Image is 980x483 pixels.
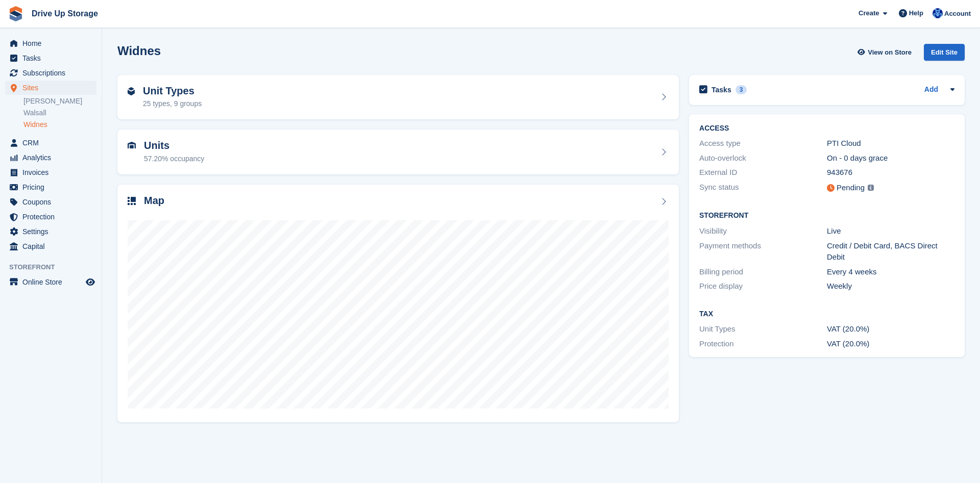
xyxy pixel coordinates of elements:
span: Protection [22,210,84,224]
span: Help [909,8,923,18]
img: unit-type-icn-2b2737a686de81e16bb02015468b77c625bbabd49415b5ef34ead5e3b44a266d.svg [128,87,135,95]
a: menu [5,224,96,239]
div: Price display [699,281,827,292]
span: Storefront [9,262,102,272]
span: Subscriptions [22,66,84,80]
a: menu [5,81,96,95]
a: menu [5,51,96,65]
a: Add [924,84,938,96]
div: Billing period [699,266,827,278]
div: Edit Site [924,44,965,61]
img: stora-icon-8386f47178a22dfd0bd8f6a31ec36ba5ce8667c1dd55bd0f319d3a0aa187defe.svg [8,6,23,21]
div: VAT (20.0%) [827,323,954,335]
span: Account [944,9,971,19]
h2: Tasks [712,85,731,94]
a: Edit Site [924,44,965,65]
a: menu [5,275,96,289]
div: Visibility [699,225,827,237]
span: Invoices [22,165,84,180]
div: 25 types, 9 groups [143,98,202,109]
a: Walsall [23,108,96,118]
span: CRM [22,136,84,150]
div: Access type [699,138,827,149]
span: Create [859,8,879,18]
h2: Widnes [117,44,161,58]
h2: Tax [699,310,954,318]
h2: Map [144,195,164,207]
div: Credit / Debit Card, BACS Direct Debit [827,240,954,263]
a: menu [5,150,96,165]
img: icon-info-grey-7440780725fd019a000dd9b08b2336e03edf1995a4989e88bcd33f0948082b44.svg [868,185,874,191]
div: Weekly [827,281,954,292]
a: menu [5,36,96,50]
a: View on Store [856,44,916,61]
div: Sync status [699,182,827,194]
span: Capital [22,239,84,253]
img: Widnes Team [933,8,943,18]
h2: Storefront [699,212,954,220]
img: unit-icn-7be61d7bf1b0ce9d3e12c5938cc71ed9869f7b940bace4675aadf7bd6d80202e.svg [128,142,136,149]
span: Settings [22,224,84,239]
div: 3 [736,85,747,94]
div: VAT (20.0%) [827,338,954,350]
div: Payment methods [699,240,827,263]
span: Tasks [22,51,84,65]
div: External ID [699,167,827,179]
a: Widnes [23,120,96,130]
img: map-icn-33ee37083ee616e46c38cad1a60f524a97daa1e2b2c8c0bc3eb3415660979fc1.svg [128,197,136,205]
a: Preview store [84,276,96,288]
span: View on Store [868,47,912,58]
div: Live [827,225,954,237]
h2: Units [144,140,204,151]
div: Auto-overlock [699,152,827,164]
a: menu [5,165,96,180]
a: Map [117,185,679,423]
span: Analytics [22,150,84,165]
span: Home [22,36,84,50]
a: Drive Up Storage [28,5,102,22]
h2: ACCESS [699,124,954,133]
a: menu [5,239,96,253]
a: menu [5,180,96,194]
h2: Unit Types [143,85,202,97]
a: Units 57.20% occupancy [117,130,679,174]
div: Every 4 weeks [827,266,954,278]
a: menu [5,210,96,224]
div: Protection [699,338,827,350]
div: Unit Types [699,323,827,335]
span: Pricing [22,180,84,194]
div: 943676 [827,167,954,179]
a: menu [5,66,96,80]
a: menu [5,136,96,150]
div: 57.20% occupancy [144,154,204,164]
span: Sites [22,81,84,95]
div: On - 0 days grace [827,152,954,164]
div: Pending [837,182,865,194]
a: [PERSON_NAME] [23,96,96,106]
a: Unit Types 25 types, 9 groups [117,75,679,120]
a: menu [5,195,96,209]
span: Online Store [22,275,84,289]
span: Coupons [22,195,84,209]
div: PTI Cloud [827,138,954,149]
